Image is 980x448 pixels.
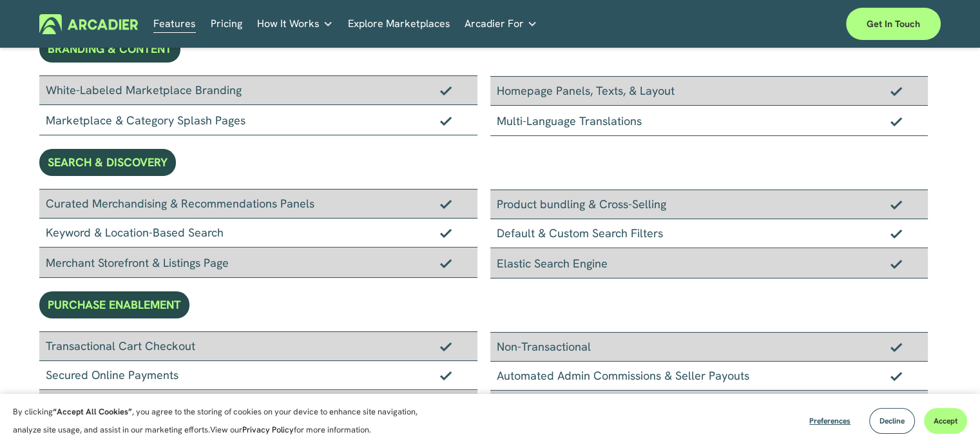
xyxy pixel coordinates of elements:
img: Checkmark [890,259,902,268]
p: By clicking , you agree to the storing of cookies on your device to enhance site navigation, anal... [13,403,432,439]
div: BRANDING & CONTENT [39,35,180,63]
div: Secured Online Payments [39,361,477,390]
img: Checkmark [890,371,902,380]
img: Checkmark [890,200,902,209]
div: Multi-Language Translations [490,106,928,136]
img: Checkmark [440,342,452,351]
div: Default & Custom Search Filters [490,219,928,248]
div: Keyword & Location-Based Search [39,219,477,248]
img: Checkmark [440,371,452,380]
div: Curated Merchandising & Recommendations Panels [39,189,477,219]
a: folder dropdown [465,14,537,34]
span: Preferences [809,416,850,426]
strong: “Accept All Cookies” [53,406,132,417]
img: Checkmark [440,258,452,268]
img: Checkmark [890,342,902,351]
img: Checkmark [440,199,452,208]
a: Explore Marketplaces [348,14,450,34]
img: Checkmark [440,116,452,125]
img: Checkmark [890,117,902,126]
a: folder dropdown [257,14,333,34]
div: Automated Admin Commissions & Seller Payouts [490,362,928,391]
a: Pricing [211,14,242,34]
div: Transactional Cart Checkout [39,331,477,361]
div: Homepage Panels, Texts, & Layout [490,76,928,106]
img: Arcadier [39,14,138,34]
img: Checkmark [890,86,902,95]
div: Marketplace & Category Splash Pages [39,105,477,135]
iframe: Chat Widget [916,386,980,448]
button: Decline [869,408,915,434]
img: Checkmark [890,229,902,238]
a: Features [153,14,196,34]
div: Instant Service Booking [39,390,477,420]
div: Product bundling & Cross-Selling [490,190,928,219]
div: PURCHASE ENABLEMENT [39,291,189,318]
div: SEARCH & DISCOVERY [39,149,176,176]
div: Quotation & Requisition Request [490,391,928,420]
div: Non-Transactional [490,332,928,362]
a: Privacy Policy [242,424,294,435]
button: Preferences [800,408,860,434]
div: Merchant Storefront & Listings Page [39,248,477,278]
div: White-Labeled Marketplace Branding [39,75,477,105]
img: Checkmark [440,228,452,237]
img: Checkmark [440,86,452,95]
div: Elastic Search Engine [490,248,928,278]
a: Get in touch [846,8,941,40]
span: Arcadier For [465,15,524,33]
span: Decline [879,416,905,426]
span: How It Works [257,15,320,33]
